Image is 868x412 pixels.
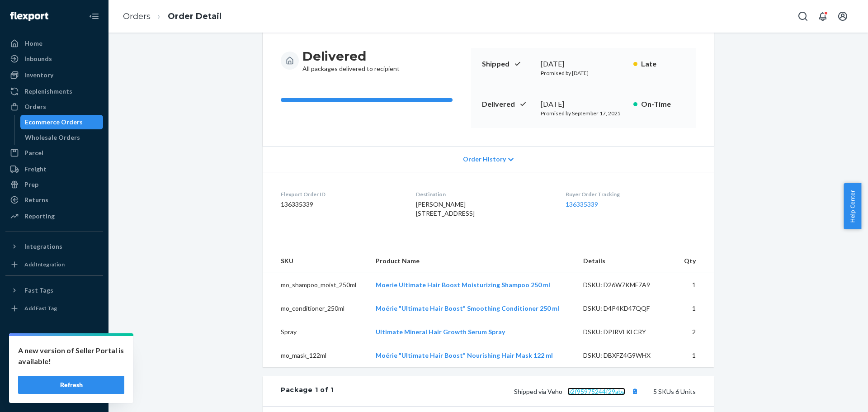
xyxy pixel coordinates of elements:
[368,249,576,273] th: Product Name
[583,351,668,360] div: DSKU: DBXFZ4G9WHX
[85,7,103,25] button: Close Navigation
[5,387,103,401] button: Give Feedback
[482,99,533,109] p: Delivered
[5,84,103,99] a: Replenishments
[334,385,696,397] div: 5 SKUs 6 Units
[24,39,42,48] div: Home
[263,344,368,367] td: mo_mask_122ml
[24,87,72,96] div: Replenishments
[302,48,400,64] h3: Delivered
[5,99,103,114] a: Orders
[24,195,48,204] div: Returns
[576,249,675,273] th: Details
[5,341,103,355] a: Settings
[5,283,103,298] button: Fast Tags
[675,273,714,297] td: 1
[5,301,103,316] a: Add Fast Tag
[463,155,506,164] span: Order History
[566,190,696,198] dt: Buyer Order Tracking
[5,146,103,160] a: Parcel
[514,388,641,395] span: Shipped via Veho
[675,249,714,273] th: Qty
[24,242,62,251] div: Integrations
[5,162,103,176] a: Freight
[24,54,52,63] div: Inbounds
[281,385,334,397] div: Package 1 of 1
[281,190,401,198] dt: Flexport Order ID
[5,239,103,254] button: Integrations
[5,177,103,192] a: Prep
[541,99,626,109] div: [DATE]
[641,59,685,69] p: Late
[5,356,103,370] a: Talk to Support
[5,36,103,51] a: Home
[834,7,852,25] button: Open account menu
[675,320,714,344] td: 2
[844,183,861,229] button: Help Center
[376,328,505,336] a: Ultimate Mineral Hair Growth Serum Spray
[583,304,668,313] div: DSKU: D4P4KD47QQF
[641,99,685,109] p: On-Time
[5,371,103,386] a: Help Center
[168,11,222,21] a: Order Detail
[18,376,124,394] button: Refresh
[541,69,626,77] p: Promised by [DATE]
[5,209,103,223] a: Reporting
[24,102,46,111] div: Orders
[814,7,832,25] button: Open notifications
[416,190,551,198] dt: Destination
[567,388,625,395] a: b2f95975244f29aba
[24,260,65,268] div: Add Integration
[376,281,550,289] a: Moerie Ultimate Hair Boost Moisturizing Shampoo 250 ml
[281,200,401,209] dd: 136335339
[25,118,83,127] div: Ecommerce Orders
[24,165,47,174] div: Freight
[116,3,229,30] ol: breadcrumbs
[5,52,103,66] a: Inbounds
[675,344,714,367] td: 1
[123,11,151,21] a: Orders
[24,148,43,157] div: Parcel
[18,345,124,367] p: A new version of Seller Portal is available!
[263,273,368,297] td: mo_shampoo_moist_250ml
[376,304,559,312] a: Moérie "Ultimate Hair Boost" Smoothing Conditioner 250 ml
[302,48,400,73] div: All packages delivered to recipient
[10,12,48,21] img: Flexport logo
[629,385,641,397] button: Copy tracking number
[482,59,533,69] p: Shipped
[25,133,80,142] div: Wholesale Orders
[541,109,626,117] p: Promised by September 17, 2025
[583,327,668,336] div: DSKU: DPJRVLKLCRY
[416,200,475,217] span: [PERSON_NAME] [STREET_ADDRESS]
[794,7,812,25] button: Open Search Box
[20,115,104,129] a: Ecommerce Orders
[583,280,668,289] div: DSKU: D26W7KMF7A9
[24,180,38,189] div: Prep
[263,249,368,273] th: SKU
[5,257,103,272] a: Add Integration
[541,59,626,69] div: [DATE]
[20,130,104,145] a: Wholesale Orders
[675,297,714,320] td: 1
[263,320,368,344] td: Spray
[376,351,553,359] a: Moérie "Ultimate Hair Boost" Nourishing Hair Mask 122 ml
[5,68,103,82] a: Inventory
[263,297,368,320] td: mo_conditioner_250ml
[5,193,103,207] a: Returns
[24,286,53,295] div: Fast Tags
[566,200,598,208] a: 136335339
[24,71,53,80] div: Inventory
[24,212,55,221] div: Reporting
[24,304,57,312] div: Add Fast Tag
